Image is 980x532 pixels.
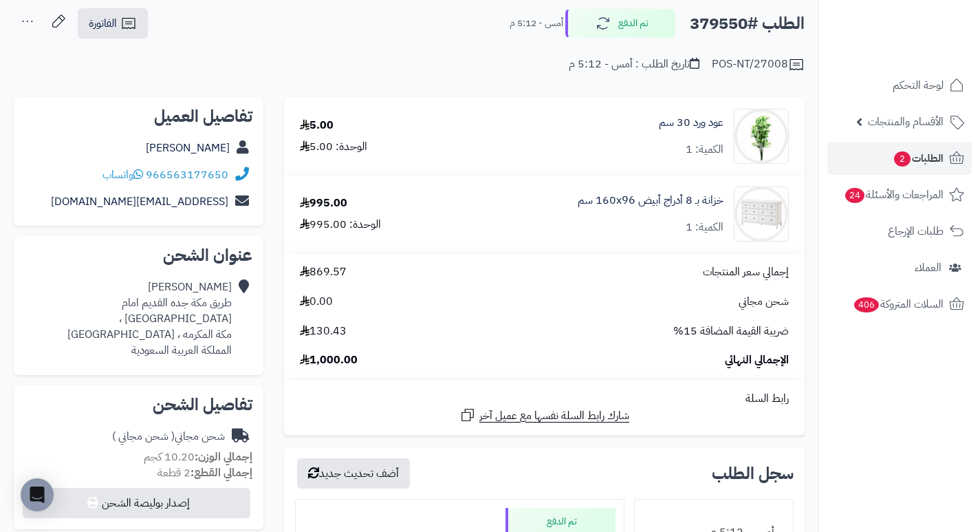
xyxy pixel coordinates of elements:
img: 1731233659-1-90x90.jpg [734,187,788,242]
h2: عنوان الشحن [25,247,252,264]
button: أضف تحديث جديد [297,458,410,489]
span: السلات المتروكة [853,295,944,314]
a: طلبات الإرجاع [827,215,972,248]
span: 0.00 [300,294,333,310]
span: العملاء [915,258,941,277]
span: ضريبة القيمة المضافة 15% [673,323,789,339]
a: 966563177650 [146,167,228,183]
a: واتساب [102,167,143,183]
div: [PERSON_NAME] طريق مكة جده القديم امام [GEOGRAPHIC_DATA] ، مكة المكرمه ، [GEOGRAPHIC_DATA] المملك... [25,279,232,358]
a: شارك رابط السلة نفسها مع عميل آخر [459,407,629,424]
h2: تفاصيل الشحن [25,396,252,413]
a: العملاء [827,251,972,284]
span: 130.43 [300,323,347,339]
small: أمس - 5:12 م [510,17,563,30]
div: POS-NT/27008 [712,56,805,73]
span: الطلبات [893,149,944,168]
span: الإجمالي النهائي [725,352,789,368]
a: السلات المتروكة406 [827,288,972,321]
span: المراجعات والأسئلة [844,185,944,204]
img: 32c29cf4d4aee71a493397c4dc6bbd64d30609a81ed511ae2b6968067c83adc7JRC20-148-90x90.jpg [734,109,788,164]
span: 406 [853,297,879,313]
a: المراجعات والأسئلة24 [827,178,972,211]
div: تاريخ الطلب : أمس - 5:12 م [569,56,699,72]
span: الفاتورة [89,15,117,32]
span: شحن مجاني [739,294,789,310]
small: 2 قطعة [157,465,252,481]
span: لوحة التحكم [893,76,944,95]
span: طلبات الإرجاع [888,222,944,241]
a: الفاتورة [78,8,148,39]
span: 24 [845,188,865,204]
button: إصدار بوليصة الشحن [23,488,250,518]
div: الوحدة: 5.00 [300,139,367,155]
div: 995.00 [300,195,347,211]
div: 5.00 [300,118,334,134]
a: [EMAIL_ADDRESS][DOMAIN_NAME] [51,193,228,210]
a: لوحة التحكم [827,69,972,102]
div: الكمية: 1 [686,220,723,235]
span: إجمالي سعر المنتجات [703,264,789,280]
img: logo-2.png [886,10,967,39]
div: الكمية: 1 [686,142,723,158]
button: تم الدفع [565,9,675,38]
span: ( شحن مجاني ) [112,428,175,445]
a: الطلبات2 [827,142,972,175]
strong: إجمالي الوزن: [195,449,252,465]
h3: سجل الطلب [712,465,794,482]
h2: الطلب #379550 [690,10,805,38]
div: الوحدة: 995.00 [300,217,381,233]
small: 10.20 كجم [144,449,252,465]
span: 2 [894,151,911,167]
span: الأقسام والمنتجات [868,112,944,131]
div: شحن مجاني [112,429,225,445]
div: رابط السلة [290,391,799,407]
strong: إجمالي القطع: [190,465,252,481]
span: 869.57 [300,264,347,280]
span: شارك رابط السلة نفسها مع عميل آخر [479,408,629,424]
h2: تفاصيل العميل [25,108,252,125]
a: خزانة بـ 8 أدراج أبيض ‎160x96 سم‏ [578,193,723,209]
a: [PERSON_NAME] [146,140,230,156]
a: عود ورد 30 سم [659,115,723,131]
span: 1,000.00 [300,352,358,368]
div: Open Intercom Messenger [21,478,54,511]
